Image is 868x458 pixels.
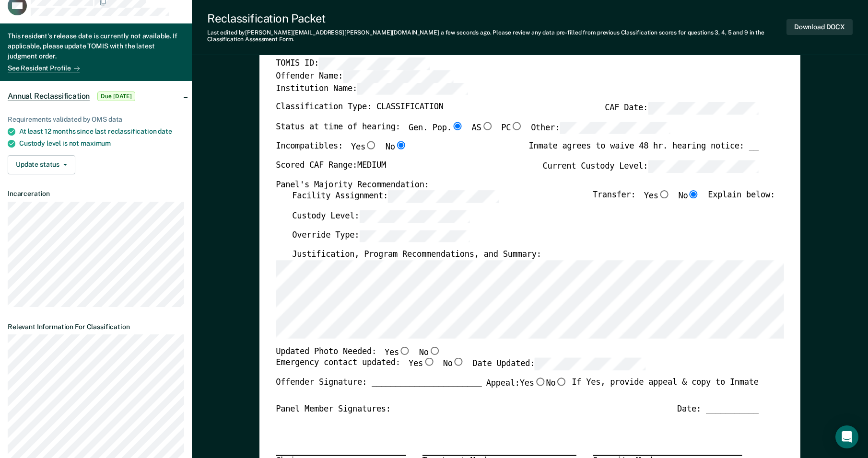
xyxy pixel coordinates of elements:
div: Emergency contact updated: [276,358,645,378]
label: PC [501,122,523,134]
div: OFFENDER CLASSIFICATION SUMMARY [276,47,784,57]
input: Yes [399,346,411,355]
label: CAF Date: [605,102,759,114]
input: No [453,358,465,366]
input: PC [511,122,523,130]
div: Date: ___________ [677,403,759,414]
input: Yes [423,358,435,366]
span: maximum [81,139,111,147]
span: Due [DATE] [97,92,135,101]
label: Facility Assignment: [292,190,498,203]
div: Offender Signature: _______________________ If Yes, provide appeal & copy to Inmate [276,378,759,403]
label: No [443,358,465,370]
input: Override Type: [359,229,470,242]
input: Other: [560,122,670,134]
div: Custody level is not [19,139,184,148]
label: No [546,378,567,389]
label: Custody Level: [292,210,470,222]
div: Reclassification Packet [207,11,786,25]
input: Facility Assignment: [388,190,499,203]
div: Panel Member Signatures: [276,403,391,414]
label: Institution Name: [276,82,468,95]
label: Offender Name: [276,70,454,82]
div: Last edited by [PERSON_NAME][EMAIL_ADDRESS][PERSON_NAME][DOMAIN_NAME] . Please review any data pr... [207,29,786,43]
label: No [419,346,441,358]
span: a few seconds ago [441,29,490,36]
label: Gen. Pop. [409,122,464,134]
label: Override Type: [292,229,470,242]
input: No [688,190,700,198]
div: Inmate agrees to waive 48 hr. hearing notice: __ [528,141,758,160]
span: Annual Reclassification [8,92,90,101]
label: Yes [409,358,435,370]
label: Justification, Program Recommendations, and Summary: [292,249,541,260]
label: Yes [520,378,546,389]
div: Open Intercom Messenger [835,425,858,448]
label: Date Updated: [472,358,645,370]
input: Gen. Pop. [452,122,464,130]
label: Classification Type: CLASSIFICATION [276,102,444,114]
input: Date Updated: [535,358,645,370]
div: Updated Photo Needed: [276,346,440,358]
dt: Incarceration [8,190,184,198]
input: AS [481,122,493,130]
input: Yes [658,190,670,198]
div: This resident's release date is currently not available. If applicable, please update TOMIS with ... [8,31,184,63]
label: Yes [385,346,411,358]
input: Yes [365,141,377,149]
input: Offender Name: [343,70,454,82]
label: AS [472,122,493,134]
input: Custody Level: [359,210,470,222]
input: CAF Date: [648,102,759,114]
input: No [429,346,441,355]
input: Current Custody Level: [648,160,759,172]
label: Current Custody Level: [542,160,758,172]
button: Update status [8,155,75,174]
div: Requirements validated by OMS data [8,115,184,124]
input: No [395,141,407,149]
div: Incompatibles: [276,141,407,160]
label: Scored CAF Range: MEDIUM [276,160,386,172]
label: TOMIS ID: [276,57,430,70]
label: No [386,141,407,153]
input: Institution Name: [357,82,468,95]
label: Other: [531,122,670,134]
input: No [555,378,567,386]
label: No [678,190,700,203]
span: date [158,127,172,135]
label: Appeal: [486,378,567,396]
dt: Relevant Information For Classification [8,323,184,331]
input: TOMIS ID: [319,57,430,70]
a: See Resident Profile [8,64,80,72]
input: Yes [534,378,546,386]
div: Panel's Majority Recommendation: [276,180,759,190]
label: Yes [351,141,377,153]
div: Status at time of hearing: [276,122,670,141]
div: Transfer: Explain below: [593,190,775,210]
button: Download DOCX [786,19,853,35]
label: Yes [644,190,670,203]
div: At least 12 months since last reclassification [19,127,184,136]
